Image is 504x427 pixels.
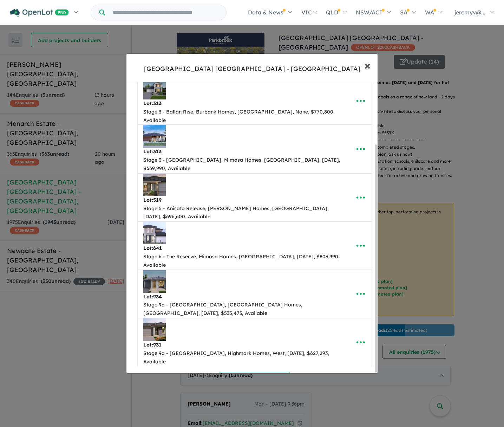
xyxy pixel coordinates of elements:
span: 641 [153,245,162,251]
img: Parkbrook%20Wyndham%20Vale%20Estate%20-%20Manor%20Lakes%20-%20Lot%20641___1750312010.jpg [143,222,166,244]
span: × [364,58,371,73]
input: Try estate name, suburb, builder or developer [106,5,225,20]
b: Lot: [143,148,162,155]
div: Stage 6 - The Reserve, Mimosa Homes, [GEOGRAPHIC_DATA], [DATE], $803,990, Available [143,253,345,270]
b: Lot: [143,100,162,106]
div: [GEOGRAPHIC_DATA] [GEOGRAPHIC_DATA] - [GEOGRAPHIC_DATA] [144,64,360,73]
b: Lot: [143,293,162,300]
img: Parkbrook%20Wyndham%20Vale%20Estate%20-%20Manor%20Lakes%20-%20Lot%20519___1750311394.jpg [143,174,166,196]
img: Parkbrook%20Wyndham%20Vale%20Estate%20-%20Manor%20Lakes%20-%20Lot%20313___1750310474.jpg [143,125,166,148]
b: Lot: [143,342,162,348]
b: Lot: [143,197,162,203]
b: Lot: [143,245,162,251]
img: Parkbrook%20Wyndham%20Vale%20Estate%20-%20Manor%20Lakes%20-%20Lot%20313___1724997196.jpg [143,77,166,99]
div: Stage 3 - [GEOGRAPHIC_DATA], Mimosa Homes, [GEOGRAPHIC_DATA], [DATE], $669,990, Available [143,156,345,173]
span: 519 [153,197,162,203]
div: Stage 9a - [GEOGRAPHIC_DATA], Highmark Homes, West, [DATE], $627,293, Available [143,349,345,366]
span: 313 [153,148,162,155]
span: jeremyv@... [454,9,485,16]
span: 934 [153,293,162,300]
img: Openlot PRO Logo White [10,8,69,17]
img: Parkbrook%20Wyndham%20Vale%20Estate%20-%20Manor%20Lakes%20-%20Lot%20931___1751969661_1.jpg [143,318,166,341]
div: Stage 3 - Ballan Rise, Burbank Homes, [GEOGRAPHIC_DATA], None, $770,800, Available [143,108,345,125]
div: Stage 5 - Anisata Release, [PERSON_NAME] Homes, [GEOGRAPHIC_DATA], [DATE], $696,600, Available [143,205,345,221]
span: 931 [153,342,162,348]
button: Create a new listing [220,372,290,387]
img: Parkbrook%20Wyndham%20Vale%20Estate%20-%20Manor%20Lakes%20-%20Lot%20934___1751969297.jpg [143,270,166,293]
div: Stage 9a - [GEOGRAPHIC_DATA], [GEOGRAPHIC_DATA] Homes, [GEOGRAPHIC_DATA], [DATE], $535,473, Avail... [143,301,345,318]
span: 313 [153,100,162,106]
